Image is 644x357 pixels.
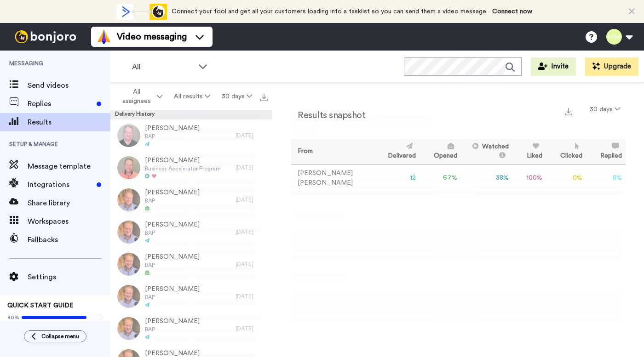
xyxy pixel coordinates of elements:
[145,124,200,133] span: [PERSON_NAME]
[145,133,200,140] span: BAP
[28,272,110,283] span: Settings
[110,248,272,280] a: [PERSON_NAME]BAP[DATE]
[291,110,365,120] h2: Results snapshot
[420,164,461,192] td: 67 %
[41,333,79,340] span: Collapse menu
[28,234,110,245] span: Fallbacks
[565,108,572,115] img: export.svg
[28,179,93,190] span: Integrations
[374,164,420,192] td: 12
[145,197,200,204] span: BAP
[374,139,420,164] th: Delivered
[117,156,140,179] img: 9e043665-3c67-4435-8631-b63694811130-thumb.jpg
[236,164,268,171] div: [DATE]
[145,229,200,237] span: BAP
[110,184,272,216] a: [PERSON_NAME]BAP[DATE]
[110,110,272,119] div: Delivery History
[28,198,110,209] span: Share library
[116,4,167,20] div: animation
[132,62,194,73] span: All
[145,156,221,165] span: [PERSON_NAME]
[24,330,86,342] button: Collapse menu
[28,80,110,91] span: Send videos
[260,94,268,101] img: export.svg
[112,84,168,109] button: All assignees
[110,216,272,248] a: [PERSON_NAME]BAP[DATE]
[110,312,272,345] a: [PERSON_NAME]BAP[DATE]
[236,261,268,268] div: [DATE]
[117,253,140,276] img: bb0f3d4e-8ffa-45df-bc7d-8f04b68115da-thumb.jpg
[586,139,626,164] th: Replied
[145,284,200,294] span: [PERSON_NAME]
[28,216,110,227] span: Workspaces
[28,117,110,128] span: Results
[117,188,140,211] img: 893ae91c-3848-48b6-8279-fd8ea590b3cd-thumb.jpg
[461,139,513,164] th: Watched
[546,139,586,164] th: Clicked
[145,261,200,269] span: BAP
[145,317,200,326] span: [PERSON_NAME]
[492,8,532,15] a: Connect now
[145,294,200,301] span: BAP
[216,88,258,105] button: 30 days
[236,132,268,139] div: [DATE]
[117,285,140,308] img: 436ce7f5-54fd-459a-9809-878da3eca7d8-thumb.jpg
[11,30,80,43] img: bj-logo-header-white.svg
[117,317,140,340] img: 2ac30b1f-5b1b-4065-b1a7-441bf86bb740-thumb.jpg
[110,280,272,312] a: [PERSON_NAME]BAP[DATE]
[236,325,268,332] div: [DATE]
[585,57,638,76] button: Upgrade
[291,139,374,164] th: From
[28,161,110,172] span: Message template
[512,164,546,192] td: 100 %
[420,139,461,164] th: Opened
[512,139,546,164] th: Liked
[7,302,74,309] span: QUICK START GUIDE
[145,220,200,229] span: [PERSON_NAME]
[584,101,626,118] button: 30 days
[461,164,513,192] td: 38 %
[236,196,268,204] div: [DATE]
[168,88,216,105] button: All results
[145,165,221,172] span: Business Accelerator Program
[145,252,200,261] span: [PERSON_NAME]
[236,293,268,300] div: [DATE]
[110,152,272,184] a: [PERSON_NAME]Business Accelerator Program[DATE]
[291,164,374,192] td: [PERSON_NAME] [PERSON_NAME]
[531,57,576,76] button: Invite
[7,314,19,321] span: 80%
[562,104,575,118] button: Export a summary of each team member’s results that match this filter now.
[97,29,111,44] img: vm-color.svg
[236,228,268,236] div: [DATE]
[145,326,200,333] span: BAP
[145,188,200,197] span: [PERSON_NAME]
[110,119,272,152] a: [PERSON_NAME]BAP[DATE]
[117,221,140,244] img: 774417e3-27aa-4421-8160-8d542b8b9639-thumb.jpg
[172,8,488,15] span: Connect your tool and get all your customers loading into a tasklist so you can send them a video...
[117,124,140,147] img: f9a1e324-c8c7-4048-83d6-9f91b00c71e4-thumb.jpg
[258,90,270,103] button: Export all results that match these filters now.
[546,164,586,192] td: 0 %
[28,98,93,109] span: Replies
[586,164,626,192] td: 8 %
[118,87,155,106] span: All assignees
[117,30,187,43] span: Video messaging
